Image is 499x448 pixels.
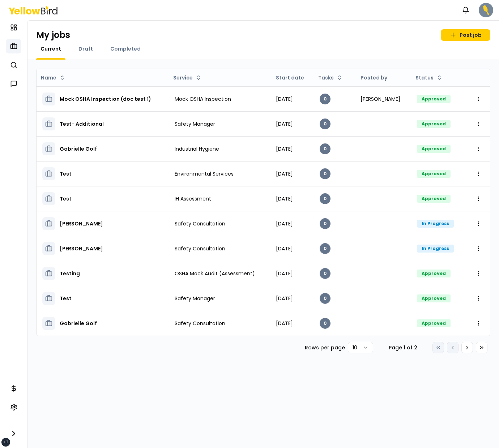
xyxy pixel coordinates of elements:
h3: Test- Additional [60,117,104,130]
div: 0 [320,243,330,254]
button: Service [170,72,204,83]
span: [DATE] [276,145,293,152]
span: Tasks [318,74,334,81]
button: Status [413,72,445,83]
span: IH Assessment [175,195,211,202]
div: xl [3,439,8,445]
h3: Test [60,167,72,180]
a: Post job [441,29,490,41]
span: Service [173,74,193,81]
div: 0 [320,318,330,329]
div: Approved [417,120,451,128]
div: Approved [417,319,451,327]
span: [DATE] [276,295,293,302]
a: Current [36,45,65,52]
div: In Progress [417,220,454,228]
h3: Test [60,192,72,205]
span: Name [41,74,56,81]
span: OSHA Mock Audit (Assessment) [175,270,255,277]
span: Completed [110,45,141,52]
h3: [PERSON_NAME] [60,217,103,230]
div: 0 [320,94,330,104]
a: Draft [74,45,97,52]
div: 0 [320,119,330,129]
div: Approved [417,294,451,302]
span: Safety Consultation [175,220,225,227]
p: Rows per page [305,344,345,351]
span: [DATE] [276,220,293,227]
div: 0 [320,268,330,279]
h3: [PERSON_NAME] [60,242,103,255]
span: Draft [78,45,93,52]
span: Industrial Hygiene [175,145,219,152]
div: 0 [320,168,330,179]
img: jlentz111fdgdfgdfg1@goyellowbird.com [479,3,493,17]
div: Approved [417,95,451,103]
span: [DATE] [276,120,293,128]
span: [DATE] [276,320,293,327]
span: Status [415,74,434,81]
a: Completed [106,45,145,52]
div: Approved [417,270,451,277]
span: [DATE] [276,170,293,177]
span: Safety Consultation [175,320,225,327]
div: 0 [320,143,330,154]
span: [DATE] [276,195,293,202]
h3: Gabrielle Golf [60,317,97,330]
span: Mock OSHA Inspection [175,95,231,103]
h3: Mock OSHA Inspection (doc test 1) [60,92,151,105]
div: 0 [320,293,330,304]
span: Safety Manager [175,295,215,302]
th: Posted by [355,69,411,86]
span: Safety Manager [175,120,215,128]
td: [PERSON_NAME] [355,86,411,111]
span: Environmental Services [175,170,234,177]
span: [DATE] [276,245,293,252]
div: 0 [320,218,330,229]
div: 0 [320,193,330,204]
th: Start date [270,69,314,86]
div: Page 1 of 2 [385,344,421,351]
span: Safety Consultation [175,245,225,252]
div: Approved [417,145,451,153]
div: Approved [417,195,451,203]
span: [DATE] [276,270,293,277]
div: Approved [417,170,451,178]
h3: Test [60,292,72,305]
button: Tasks [315,72,345,83]
h3: Testing [60,267,80,280]
span: Current [40,45,61,52]
button: Name [38,72,68,83]
h3: Gabrielle Golf [60,142,97,155]
h1: My jobs [36,29,70,41]
span: [DATE] [276,95,293,103]
div: In Progress [417,245,454,253]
